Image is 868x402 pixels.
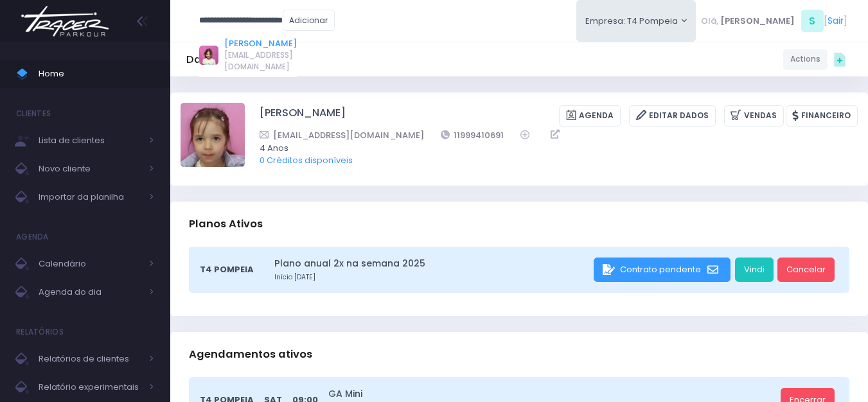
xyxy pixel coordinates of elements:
a: [PERSON_NAME] [260,105,346,127]
img: Luísa Veludo Uchôa [181,103,245,167]
span: Home [39,66,154,82]
span: [PERSON_NAME] [720,15,795,28]
a: GA Mini [328,387,776,401]
small: Início [DATE] [274,272,590,283]
a: Adicionar [283,10,335,31]
span: 4 Anos [260,142,841,155]
span: Contrato pendente [620,263,701,275]
a: Vindi [735,258,774,282]
span: S [801,10,824,32]
a: 0 Créditos disponíveis [260,154,353,166]
span: Lista de clientes [39,132,141,149]
h5: Dashboard [186,53,245,66]
a: [PERSON_NAME] [224,37,297,50]
span: Calendário [39,256,141,272]
a: Financeiro [786,105,858,127]
span: Importar da planilha [39,189,141,205]
span: Olá, [701,15,718,28]
h4: Clientes [16,101,51,127]
span: T4 Pompeia [200,263,254,276]
a: Vendas [724,105,784,127]
a: [EMAIL_ADDRESS][DOMAIN_NAME] [260,128,424,142]
a: Sair [828,14,844,28]
span: Relatório experimentais [39,379,141,396]
div: [ ] [696,6,852,35]
h4: Agenda [16,224,49,250]
a: Plano anual 2x na semana 2025 [274,257,590,270]
a: Cancelar [777,258,835,282]
h3: Agendamentos ativos [189,336,312,372]
a: Actions [783,49,828,70]
span: Novo cliente [39,161,141,177]
span: Relatórios de clientes [39,351,141,367]
span: Agenda do dia [39,284,141,301]
span: [EMAIL_ADDRESS][DOMAIN_NAME] [224,49,297,73]
h3: Planos Ativos [189,205,263,242]
a: 11999410691 [441,128,504,142]
h4: Relatórios [16,319,64,345]
a: Agenda [559,105,621,127]
a: Editar Dados [629,105,716,127]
